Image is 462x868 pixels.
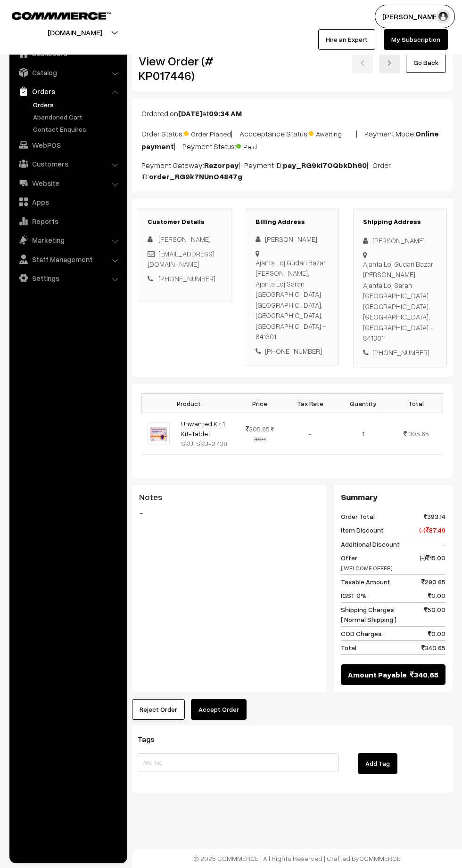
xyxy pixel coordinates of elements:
div: SKU: SKU-2708 [181,438,231,448]
h3: Notes [139,492,320,502]
span: Order Total [341,511,375,521]
span: Order Placed [184,127,231,139]
div: [PHONE_NUMBER] [256,346,330,357]
p: Order Status: | Accceptance Status: | Payment Mode: | Payment Status: [141,127,443,152]
button: Add Tag [358,753,397,774]
span: 290.65 [421,577,445,587]
p: Payment Gateway: | Payment ID: | Order ID: [141,159,443,182]
a: Contact Enquires [31,124,124,134]
span: (-) 15.00 [420,553,445,573]
th: Tax Rate [284,394,337,413]
b: pay_RG9kI7OQbkDh60 [283,160,367,170]
div: [PERSON_NAME] [256,234,330,245]
a: Apps [12,193,124,210]
h2: View Order (# KP017446) [139,54,231,83]
span: 0.00 [428,629,445,638]
th: Quantity [337,394,389,413]
img: right-arrow.png [387,60,392,66]
a: Hire an Expert [318,29,375,50]
span: Item Discount [341,525,384,535]
span: Taxable Amount [341,577,390,587]
span: Amount Payable [348,669,407,680]
p: Ordered on at [141,108,443,119]
a: Go Back [406,52,446,73]
div: [PHONE_NUMBER] [363,347,437,358]
div: [PERSON_NAME] [363,235,437,246]
h3: Billing Address [256,218,330,226]
h3: Summary [341,492,445,502]
span: 393.14 [424,511,445,521]
a: COMMMERCE [12,9,94,21]
span: Total [341,643,356,653]
img: UNWANTED KIT.jpeg [148,422,170,445]
img: COMMMERCE [12,12,111,19]
a: Orders [31,100,124,110]
span: [PERSON_NAME] [158,235,211,243]
b: 09:34 AM [209,109,242,118]
a: [EMAIL_ADDRESS][DOMAIN_NAME] [148,249,214,269]
strike: 393.14 [254,426,274,442]
span: (-) 87.49 [419,525,445,535]
b: [DATE] [178,109,202,118]
span: 50.00 [424,605,445,624]
a: Staff Management [12,251,124,268]
span: 340.65 [410,669,438,680]
th: Price [236,394,284,413]
a: Abandoned Cart [31,112,124,122]
span: IGST 0% [341,590,367,600]
span: 1 [362,430,364,438]
b: Razorpay [204,160,239,170]
span: Paid [236,139,283,151]
span: Tags [138,734,166,744]
a: Marketing [12,231,124,248]
span: [ WELCOME OFFER] [341,565,393,572]
div: Ajanta Loj Gudari Bazar [PERSON_NAME], Ajanta Loj Saran [GEOGRAPHIC_DATA] [GEOGRAPHIC_DATA], [GEO... [363,259,437,343]
h3: Shipping Address [363,218,437,226]
a: Settings [12,270,124,287]
span: Additional Discount [341,539,400,549]
a: Website [12,175,124,191]
blockquote: - [139,507,320,518]
span: 0.00 [428,590,445,600]
div: Ajanta Loj Gudari Bazar [PERSON_NAME], Ajanta Loj Saran [GEOGRAPHIC_DATA] [GEOGRAPHIC_DATA], [GEO... [256,257,330,342]
span: 305.65 [246,425,270,433]
a: Unwanted Kit 1 Kit-Tablet [181,420,225,438]
button: Reject Order [132,699,185,720]
th: Product [142,394,236,413]
a: Customers [12,155,124,172]
button: [DOMAIN_NAME] [15,21,135,44]
b: order_RG9k7NUnO4847g [149,172,242,181]
a: [PHONE_NUMBER] [158,274,215,283]
input: Add Tag [138,753,339,772]
a: Orders [12,83,124,100]
h3: Customer Details [148,218,222,226]
a: Reports [12,213,124,230]
a: Catalog [12,64,124,81]
span: COD Charges [341,629,382,638]
a: COMMMERCE [359,854,401,862]
img: user [436,9,450,24]
span: Offer [341,553,393,573]
button: [PERSON_NAME] [375,5,455,28]
span: Awaiting [309,127,356,139]
td: - [284,413,337,454]
span: Shipping Charges [ Normal Shipping ] [341,605,396,624]
span: 305.65 [408,430,429,438]
a: My Subscription [384,29,448,50]
a: WebPOS [12,136,124,153]
th: Total [389,394,443,413]
footer: © 2025 COMMMERCE | All Rights Reserved | Crafted By [132,849,462,868]
span: - [442,539,445,549]
span: 340.65 [421,643,445,653]
button: Accept Order [191,699,247,720]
